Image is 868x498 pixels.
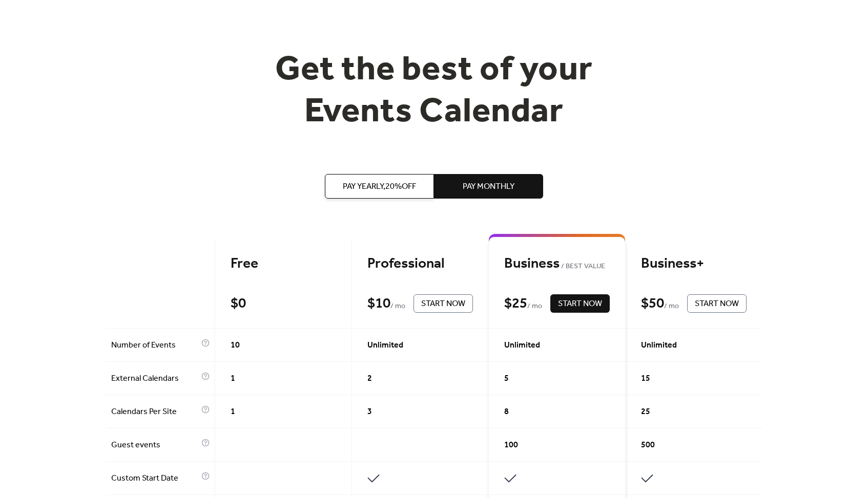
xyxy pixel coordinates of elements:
span: Start Now [695,298,739,310]
span: 5 [504,373,509,385]
div: $ 50 [641,295,664,313]
button: Start Now [687,294,747,313]
h1: Get the best of your Events Calendar [237,50,631,133]
span: Unlimited [504,339,540,352]
span: 500 [641,439,655,451]
button: Start Now [414,294,473,313]
span: External Calendars [111,373,199,385]
span: 10 [231,339,240,352]
span: Start Now [558,298,602,310]
span: / mo [390,300,405,313]
span: Guest events [111,439,199,451]
span: Pay Monthly [463,181,514,193]
span: 1 [231,406,235,418]
button: Start Now [550,294,610,313]
span: 15 [641,373,650,385]
button: Pay Yearly,20%off [325,174,434,199]
span: 25 [641,406,650,418]
span: BEST VALUE [560,261,605,273]
span: Calendars Per Site [111,406,199,418]
span: Unlimited [641,339,677,352]
button: Pay Monthly [434,174,543,199]
div: Business+ [641,255,747,273]
span: Pay Yearly, 20% off [343,181,416,193]
div: $ 25 [504,295,527,313]
div: Professional [367,255,473,273]
div: $ 0 [231,295,246,313]
div: Free [231,255,336,273]
span: Number of Events [111,339,199,352]
span: / mo [664,300,679,313]
span: 2 [367,373,372,385]
span: 100 [504,439,518,451]
span: 1 [231,373,235,385]
div: Business [504,255,610,273]
div: $ 10 [367,295,390,313]
span: Unlimited [367,339,403,352]
span: 3 [367,406,372,418]
span: / mo [527,300,542,313]
span: 8 [504,406,509,418]
span: Start Now [421,298,465,310]
span: Custom Start Date [111,472,199,485]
